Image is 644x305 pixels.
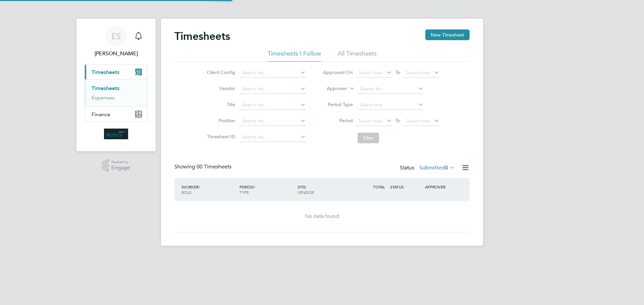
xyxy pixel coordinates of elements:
div: WORKER [180,181,238,198]
span: 00 Timesheets [197,163,231,170]
span: Finance [92,111,110,118]
span: ROLE [181,189,192,195]
input: Search for... [240,133,306,142]
a: Timesheets [92,85,119,91]
label: Client Config [205,69,235,75]
li: Timesheets I Follow [268,50,321,62]
label: Submitted [419,164,455,171]
div: PERIOD [238,181,296,198]
label: Approver [317,85,347,92]
input: Search for... [240,117,306,126]
input: Search for... [240,68,306,78]
span: To [393,116,402,125]
span: Select date [406,118,430,124]
label: Period Type [323,101,353,107]
a: ES[PERSON_NAME] [85,25,148,58]
span: Timesheets [92,69,119,75]
label: Position [205,118,235,124]
div: Status [400,163,456,173]
div: SITE [296,181,354,198]
span: TYPE [239,189,249,195]
span: / [199,184,200,189]
span: ES [111,32,121,41]
div: Timesheets [85,79,147,106]
span: Select date [359,118,383,124]
span: TOTAL [373,184,385,189]
a: Go to home page [85,129,148,139]
div: Showing [174,163,233,170]
span: Powered by [111,159,130,165]
button: Finance [85,107,147,122]
label: Timesheet ID [205,134,235,140]
nav: Main navigation [76,19,156,151]
label: Site [205,101,235,107]
label: Approved On [323,69,353,75]
span: / [306,184,307,189]
input: Select one [358,100,424,110]
h2: Timesheets [174,29,230,43]
button: Timesheets [85,65,147,79]
button: Filter [358,133,379,143]
a: Powered byEngage [102,159,130,172]
input: Search for... [240,84,306,94]
span: Engage [111,165,130,171]
span: Emily Summerfield [85,50,148,58]
input: Search for... [358,84,424,94]
li: All Timesheets [338,50,377,62]
a: Expenses [92,94,114,101]
div: STATUS [388,181,423,193]
span: 0 [445,164,448,171]
span: / [254,184,255,189]
div: APPROVER [423,181,458,193]
span: Select date [359,70,383,76]
span: Select date [406,70,430,76]
img: wates-logo-retina.png [104,129,128,139]
label: Vendor [205,85,235,91]
label: Period [323,118,353,124]
div: No data found [181,213,463,220]
input: Search for... [240,100,306,110]
span: To [393,68,402,77]
button: New Timesheet [425,29,470,40]
span: VENDOR [298,189,314,195]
